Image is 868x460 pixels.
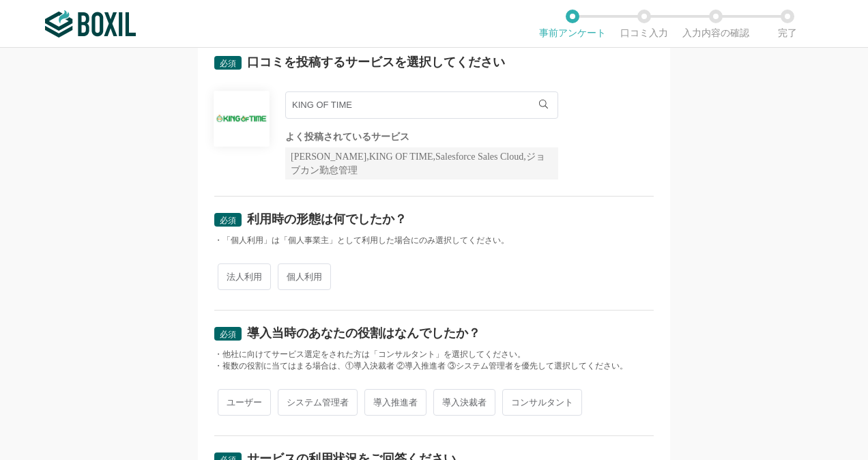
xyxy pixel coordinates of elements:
[218,263,271,290] span: 法人利用
[220,216,236,225] span: 必須
[285,132,558,142] div: よく投稿されているサービス
[247,327,480,339] div: 導入当時のあなたの役割はなんでしたか？
[285,91,558,119] input: サービス名で検索
[433,389,495,416] span: 導入決裁者
[502,389,582,416] span: コンサルタント
[214,349,654,360] div: ・他社に向けてサービス選定をされた方は「コンサルタント」を選択してください。
[220,330,236,339] span: 必須
[536,10,608,38] li: 事前アンケート
[278,389,358,416] span: システム管理者
[214,360,654,372] div: ・複数の役割に当てはまる場合は、①導入決裁者 ②導入推進者 ③システム管理者を優先して選択してください。
[220,59,236,68] span: 必須
[278,263,331,290] span: 個人利用
[285,147,558,179] div: [PERSON_NAME],KING OF TIME,Salesforce Sales Cloud,ジョブカン勤怠管理
[364,389,426,416] span: 導入推進者
[218,389,271,416] span: ユーザー
[680,10,751,38] li: 入力内容の確認
[214,235,654,246] div: ・「個人利用」は「個人事業主」として利用した場合にのみ選択してください。
[247,56,505,68] div: 口コミを投稿するサービスを選択してください
[247,213,407,225] div: 利用時の形態は何でしたか？
[751,10,823,38] li: 完了
[608,10,680,38] li: 口コミ入力
[45,10,136,38] img: ボクシルSaaS_ロゴ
